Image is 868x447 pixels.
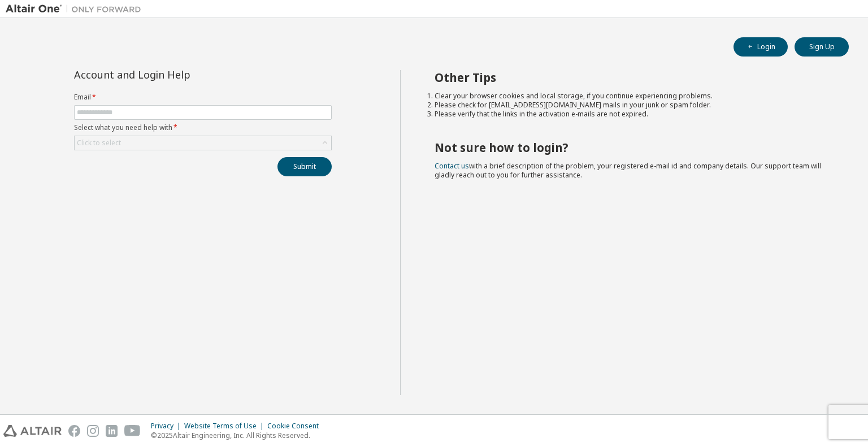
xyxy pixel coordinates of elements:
li: Please check for [EMAIL_ADDRESS][DOMAIN_NAME] mails in your junk or spam folder. [435,101,829,110]
img: Altair One [6,3,147,15]
div: Website Terms of Use [184,422,267,431]
span: with a brief description of the problem, your registered e-mail id and company details. Our suppo... [435,161,821,180]
div: Privacy [151,422,184,431]
h2: Other Tips [435,70,829,85]
div: Click to select [77,138,121,147]
p: © 2025 Altair Engineering, Inc. All Rights Reserved. [151,431,325,440]
div: Account and Login Help [74,70,280,79]
li: Please verify that the links in the activation e-mails are not expired. [435,110,829,119]
button: Login [734,37,788,57]
li: Clear your browser cookies and local storage, if you continue experiencing problems. [435,92,829,101]
button: Sign Up [795,37,849,57]
label: Select what you need help with [74,123,332,132]
label: Email [74,93,332,102]
img: youtube.svg [124,425,141,437]
img: altair_logo.svg [3,425,62,437]
button: Submit [277,157,332,176]
img: instagram.svg [87,425,99,437]
img: facebook.svg [68,425,80,437]
div: Cookie Consent [267,422,325,431]
h2: Not sure how to login? [435,140,829,155]
a: Contact us [435,161,469,171]
div: Click to select [75,136,331,150]
img: linkedin.svg [106,425,118,437]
